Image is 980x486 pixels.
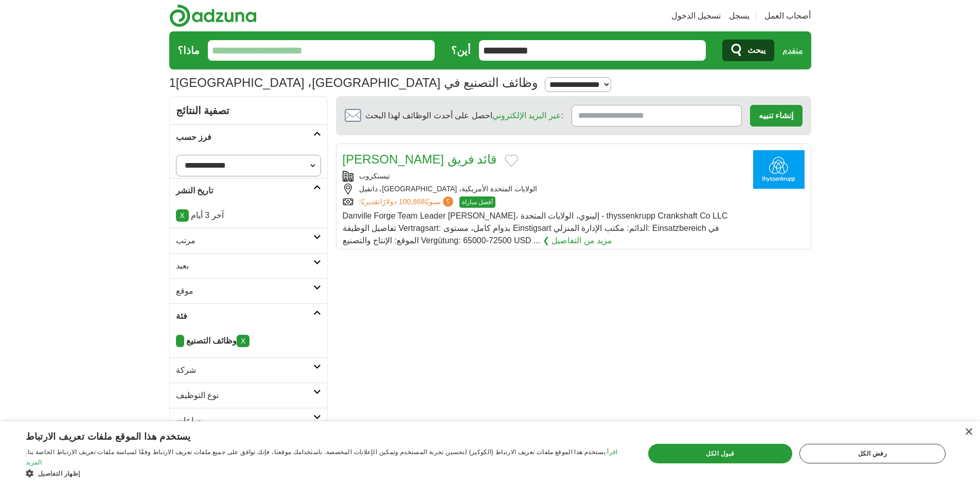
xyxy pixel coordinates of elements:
[26,468,626,478] div: إظهار التفاصيل
[462,199,493,206] font: أفضل مباراة
[359,172,390,180] a: تيسنكروب
[543,235,612,247] a: مزيد من التفاصيل ❯
[170,383,327,408] a: نوع التوظيف
[446,197,450,206] font: ؟
[170,124,327,150] a: فرز حسب
[170,178,327,203] a: تاريخ النشر
[237,335,250,347] a: X
[26,448,618,466] font: اقرأ المزيد
[799,444,946,463] div: رفض الكل
[176,236,195,245] font: مرتب
[729,11,750,20] font: يسجل
[671,11,721,20] font: تسجيل الدخول
[451,45,471,56] font: أين؟
[764,10,811,22] a: أصحاب العمل
[170,278,327,303] a: موقع
[648,444,792,463] div: قبول الكل
[492,111,561,120] a: عبر البريد الإلكتروني
[176,391,219,400] font: نوع التوظيف
[170,357,327,383] a: شركة
[753,150,805,189] img: شعار شركة تيسنكروب
[176,416,201,425] font: ساعات
[671,10,721,22] a: تسجيل الدخول
[176,133,211,141] font: فرز حسب
[176,105,230,116] font: تصفية النتائج
[176,312,187,320] font: فئة
[365,111,492,120] font: احصل على أحدث الوظائف لهذا البحث
[191,211,224,220] font: آخر 3 أيام
[359,185,537,193] font: الولايات المتحدة الأمريكية، [GEOGRAPHIC_DATA]، دانفيل
[759,111,793,120] font: إنشاء تنبيه
[38,470,80,477] font: إظهار التفاصيل
[764,11,811,20] font: أصحاب العمل
[965,428,972,436] div: يغلق
[170,408,327,433] a: ساعات
[176,76,538,89] font: وظائف التصنيع في [GEOGRAPHIC_DATA]، [GEOGRAPHIC_DATA]
[26,431,191,442] font: يستخدم هذا الموقع ملفات تعريف الارتباط
[750,105,802,127] button: إنشاء تنبيه
[176,261,189,270] font: بعيد
[343,152,497,166] a: قائد فريق [PERSON_NAME]
[782,40,803,61] a: متقدم
[561,111,563,120] font: :
[359,196,455,208] a: تقديريًا:100,868 دولارًاسنويًا؟
[170,228,327,253] a: مرتب
[169,76,176,89] font: 1
[180,211,185,220] font: X
[543,236,612,245] font: مزيد من التفاصيل ❯
[782,46,803,55] font: متقدم
[176,286,193,295] font: موقع
[241,337,245,345] font: X
[722,40,774,61] button: يبحث
[729,10,750,22] a: يسجل
[380,197,425,206] font: 100,868 دولارًا
[176,366,196,374] font: شركة
[706,450,734,457] font: قبول الكل
[747,46,765,55] font: يبحث
[176,209,189,222] a: X
[505,154,518,167] button: أضف إلى الوظائف المفضلة
[359,197,381,206] font: تقديريًا:
[965,423,973,440] font: ×
[176,186,213,195] font: تاريخ النشر
[170,303,327,329] a: فئة
[858,450,887,457] font: رفض الكل
[26,448,618,466] a: اقرأ المزيد، يفتح نافذة جديدة
[343,211,728,245] font: Danville Forge Team Leader [PERSON_NAME]، إلينوي، الولايات المتحدة - thyssenkrupp Crankshaft Co L...
[26,448,605,456] font: يستخدم هذا الموقع ملفات تعريف الارتباط (الكوكيز) لتحسين تجربة المستخدم وتمكين الإعلانات المخصصة. ...
[186,336,237,345] font: وظائف التصنيع
[425,197,441,206] font: سنويًا
[336,258,811,483] iframe: إعلانات جوجل
[170,253,327,278] a: بعيد
[177,45,200,56] font: ماذا؟
[169,4,257,27] img: شعار أدزونا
